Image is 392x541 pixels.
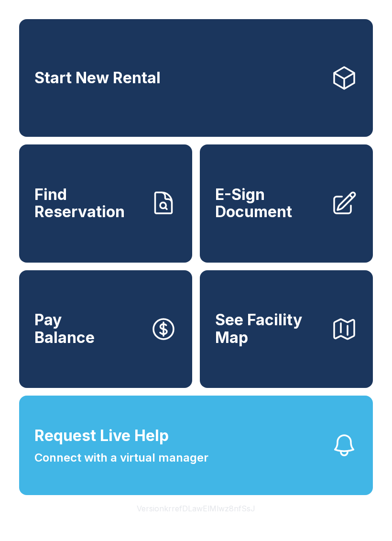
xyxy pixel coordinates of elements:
button: PayBalance [19,270,192,388]
span: Pay Balance [34,311,95,346]
span: Request Live Help [34,424,169,447]
span: Start New Rental [34,69,161,87]
button: See Facility Map [200,270,373,388]
span: See Facility Map [215,311,323,346]
span: Find Reservation [34,186,142,221]
a: Find Reservation [19,144,192,262]
span: Connect with a virtual manager [34,449,208,466]
a: Start New Rental [19,19,373,137]
span: E-Sign Document [215,186,323,221]
button: VersionkrrefDLawElMlwz8nfSsJ [129,495,263,522]
button: Request Live HelpConnect with a virtual manager [19,396,373,495]
a: E-Sign Document [200,144,373,262]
